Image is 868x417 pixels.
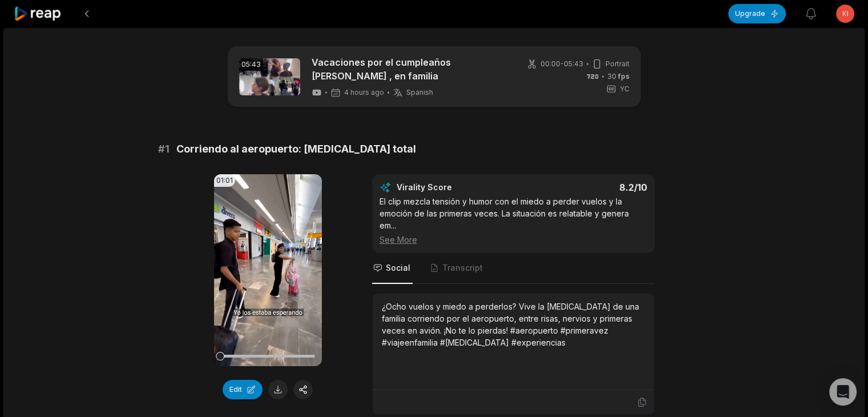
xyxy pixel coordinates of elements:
[214,174,322,366] video: Your browser does not support mp4 format.
[312,55,508,83] a: Vacaciones por el cumpleaños [PERSON_NAME] , en familia
[158,141,169,157] span: # 1
[382,300,645,348] div: ¿Ocho vuelos y miedo a perderlos? Vive la [MEDICAL_DATA] de una familia corriendo por el aeropuer...
[397,182,519,193] div: Virality Score
[620,84,629,94] span: YC
[386,262,410,274] span: Social
[618,72,629,81] span: fps
[372,253,655,284] nav: Tabs
[380,195,647,246] div: El clip mezcla tensión y humor con el miedo a perder vuelos y la emoción de las primeras veces. L...
[406,88,433,97] span: Spanish
[728,4,786,23] button: Upgrade
[380,234,647,246] div: See More
[605,59,629,69] span: Portrait
[540,59,583,69] span: 00:00 - 05:43
[524,182,647,193] div: 8.2 /10
[829,378,857,406] div: Open Intercom Messenger
[223,380,263,399] button: Edit
[607,71,629,82] span: 30
[176,141,416,157] span: Corriendo al aeropuerto: [MEDICAL_DATA] total
[442,262,483,274] span: Transcript
[344,88,384,97] span: 4 hours ago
